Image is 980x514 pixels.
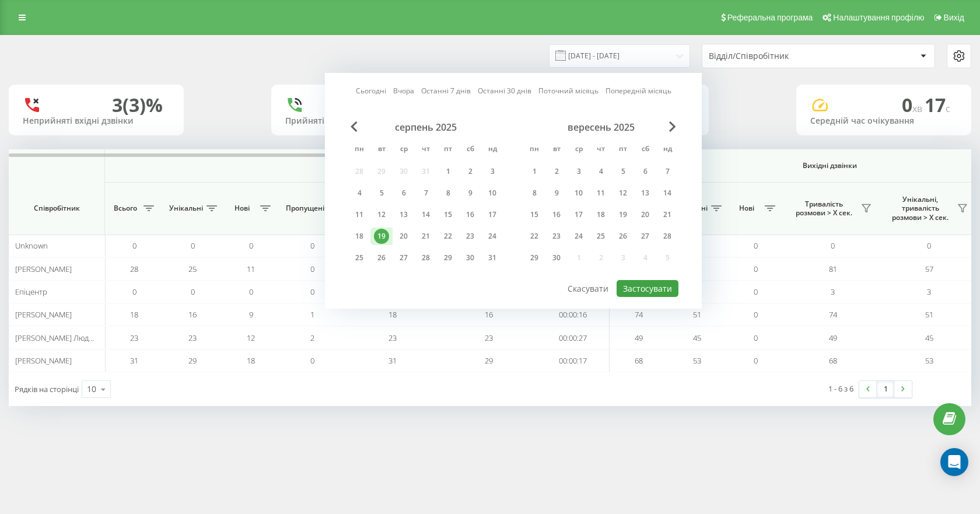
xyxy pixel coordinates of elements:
span: 18 [388,309,397,320]
span: хв [912,102,925,115]
span: Всього [111,204,140,213]
td: 00:00:17 [537,349,610,372]
span: 0 [310,355,314,366]
div: 10 [485,186,500,201]
span: 0 [132,286,136,297]
span: 29 [188,355,197,366]
span: 45 [693,333,701,343]
span: 0 [310,240,314,251]
div: нд 17 серп 2025 р. [481,206,503,223]
div: 8 [527,186,542,201]
div: 25 [593,229,608,244]
div: Відділ/Співробітник [709,51,848,61]
abbr: п’ятниця [439,141,457,159]
div: нд 24 серп 2025 р. [481,228,503,245]
div: 15 [527,207,542,222]
a: Вчора [393,85,414,96]
span: 53 [925,355,933,366]
div: 17 [485,207,500,222]
div: 27 [638,229,653,244]
span: 17 [925,92,950,117]
span: 0 [754,309,758,320]
div: 21 [418,229,433,244]
div: нд 3 серп 2025 р. [481,163,503,180]
div: чт 21 серп 2025 р. [415,228,437,245]
span: 49 [829,333,837,343]
div: 2 [463,164,478,179]
span: 0 [132,240,136,251]
span: Unknown [15,240,48,251]
span: 53 [693,355,701,366]
div: 3 [485,164,500,179]
div: 6 [396,186,411,201]
div: 7 [660,164,675,179]
span: 0 [831,240,835,251]
div: 18 [352,229,367,244]
div: пт 8 серп 2025 р. [437,184,459,202]
div: вт 19 серп 2025 р. [370,228,393,245]
div: нд 28 вер 2025 р. [656,228,678,245]
div: нд 21 вер 2025 р. [656,206,678,223]
div: вт 12 серп 2025 р. [370,206,393,223]
span: 0 [249,286,253,297]
div: пт 5 вер 2025 р. [612,163,634,180]
button: Застосувати [617,280,678,297]
span: Нові [228,204,257,213]
div: 14 [418,207,433,222]
span: Реферальна програма [727,13,813,22]
div: 5 [615,164,631,179]
span: [PERSON_NAME] [15,355,72,366]
div: вт 23 вер 2025 р. [545,228,568,245]
div: чт 7 серп 2025 р. [415,184,437,202]
span: Налаштування профілю [833,13,924,22]
div: 9 [549,186,564,201]
div: сб 6 вер 2025 р. [634,163,656,180]
abbr: четвер [417,141,435,159]
div: 31 [485,250,500,265]
div: 29 [527,250,542,265]
div: чт 18 вер 2025 р. [590,206,612,223]
span: 18 [130,309,138,320]
div: 28 [418,250,433,265]
div: пн 18 серп 2025 р. [348,228,370,245]
div: сб 16 серп 2025 р. [459,206,481,223]
div: сб 2 серп 2025 р. [459,163,481,180]
span: 49 [635,333,643,343]
div: 3 (3)% [112,94,163,116]
span: 2 [310,333,314,343]
div: 3 [571,164,586,179]
span: 0 [927,240,931,251]
div: 26 [374,250,389,265]
a: 1 [877,381,894,397]
div: 10 [571,186,586,201]
div: 4 [593,164,608,179]
span: 0 [902,92,925,117]
abbr: понеділок [351,141,368,159]
span: 0 [249,240,253,251]
div: сб 20 вер 2025 р. [634,206,656,223]
div: 8 [440,186,456,201]
div: 28 [660,229,675,244]
div: вт 26 серп 2025 р. [370,249,393,267]
div: 23 [463,229,478,244]
span: Пропущені [286,204,324,213]
div: вт 2 вер 2025 р. [545,163,568,180]
div: 16 [549,207,564,222]
div: чт 25 вер 2025 р. [590,228,612,245]
abbr: середа [395,141,412,159]
span: 3 [927,286,931,297]
div: чт 28 серп 2025 р. [415,249,437,267]
div: серпень 2025 [348,121,503,133]
div: нд 14 вер 2025 р. [656,184,678,202]
span: 23 [388,333,397,343]
span: 3 [831,286,835,297]
div: 2 [549,164,564,179]
div: 13 [638,186,653,201]
div: 10 [87,383,96,395]
span: Унікальні, тривалість розмови > Х сек. [887,195,954,222]
div: 20 [638,207,653,222]
span: Previous Month [351,121,358,132]
div: 4 [352,186,367,201]
span: 68 [635,355,643,366]
div: чт 11 вер 2025 р. [590,184,612,202]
